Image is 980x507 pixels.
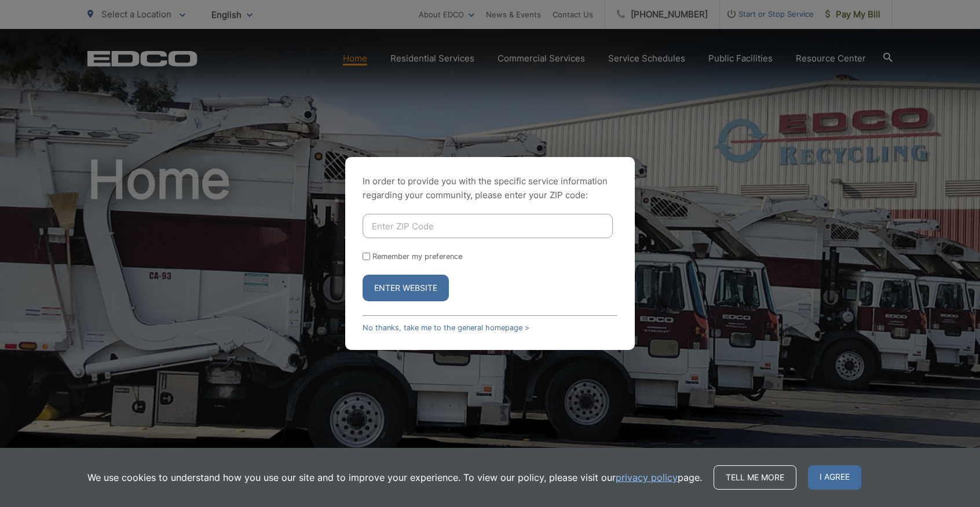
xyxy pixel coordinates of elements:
span: I agree [808,465,861,490]
a: Tell me more [714,465,796,490]
button: Enter Website [363,275,449,301]
a: privacy policy [616,470,678,484]
p: We use cookies to understand how you use our site and to improve your experience. To view our pol... [87,470,702,484]
label: Remember my preference [372,252,462,261]
a: No thanks, take me to the general homepage > [363,323,529,332]
p: In order to provide you with the specific service information regarding your community, please en... [363,174,617,202]
input: Enter ZIP Code [363,214,613,238]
